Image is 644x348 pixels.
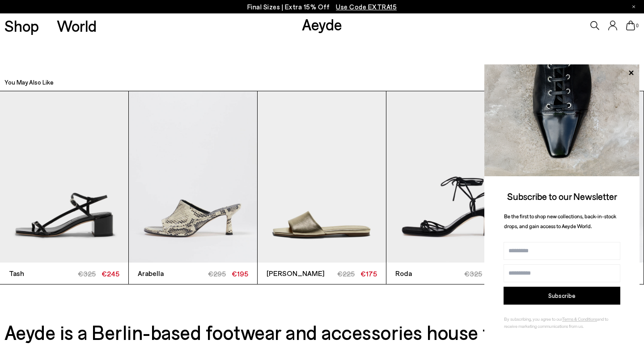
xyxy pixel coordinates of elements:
[247,1,397,13] p: Final Sizes | Extra 15% Off
[129,91,257,263] img: Arabella Leather Sandals
[504,213,616,229] span: Be the first to shop new collections, back-in-stock drops, and gain access to Aeyde World.
[258,91,386,263] img: Anna Leather Sandals
[562,316,597,322] a: Terms & Conditions
[102,269,119,278] span: €245
[57,18,97,34] a: World
[4,78,54,87] h2: You May Also Like
[395,268,464,279] span: Roda
[129,91,258,284] div: 2 / 6
[78,269,96,278] span: €325
[337,269,355,278] span: €225
[336,3,397,11] span: Navigate to /collections/ss25-final-sizes
[626,21,635,30] a: 0
[267,268,337,279] span: [PERSON_NAME]
[4,18,39,34] a: Shop
[507,191,617,202] span: Subscribe to our Newsletter
[138,268,208,279] span: Arabella
[232,269,248,278] span: €195
[504,287,620,305] button: Subscribe
[386,91,515,263] img: Roda Suede Lace-Up Sandals
[360,269,377,278] span: €175
[129,91,257,284] a: Arabella €295 €195
[635,23,640,28] span: 0
[504,316,562,322] span: By subscribing, you agree to our
[9,268,78,279] span: Tash
[208,269,226,278] span: €295
[258,91,386,284] a: [PERSON_NAME] €225 €175
[258,91,386,284] div: 3 / 6
[386,91,515,284] a: Roda €325 €245
[386,91,515,284] div: 4 / 6
[302,15,342,34] a: Aeyde
[464,269,482,278] span: €325
[484,64,640,176] img: ca3f721fb6ff708a270709c41d776025.jpg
